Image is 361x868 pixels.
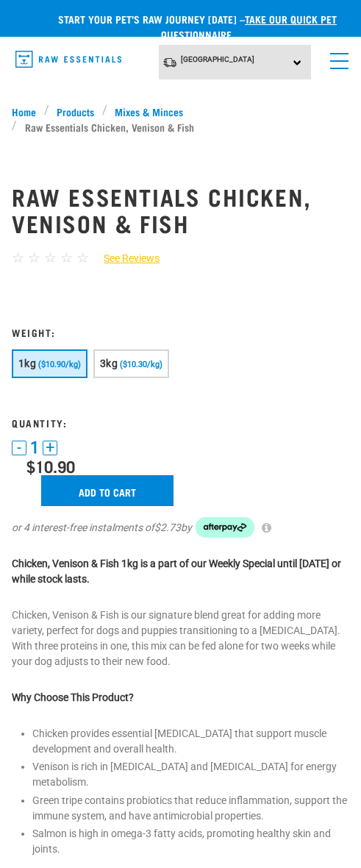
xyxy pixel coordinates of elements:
[30,440,39,455] span: 1
[38,360,81,369] span: ($10.90/kg)
[32,759,349,790] li: Venison is rich in [MEDICAL_DATA] and [MEDICAL_DATA] for energy metabolism.
[196,517,254,538] img: Afterpay
[323,44,349,71] a: menu
[120,360,162,369] span: ($10.30/kg)
[12,441,26,455] button: -
[12,691,134,703] strong: Why Choose This Product?
[12,608,349,669] p: Chicken, Venison & Fish is our signature blend great for adding more variety, perfect for dogs an...
[12,558,341,585] strong: Chicken, Venison & Fish 1kg is a part of our Weekly Special until [DATE] or while stock lasts.
[12,349,87,378] button: 1kg ($10.90/kg)
[12,183,349,236] h1: Raw Essentials Chicken, Venison & Fish
[107,104,191,119] a: Mixes & Minces
[44,249,57,266] span: ☆
[18,357,36,369] span: 1kg
[89,251,160,266] a: See Reviews
[28,249,40,266] span: ☆
[12,417,349,428] h3: Quantity:
[154,520,181,536] span: $2.73
[43,441,57,455] button: +
[12,104,349,135] nav: breadcrumbs
[60,249,73,266] span: ☆
[100,357,118,369] span: 3kg
[12,249,24,266] span: ☆
[49,104,102,119] a: Products
[12,517,349,538] div: or 4 interest-free instalments of by
[26,457,349,475] div: $10.90
[93,349,169,378] button: 3kg ($10.30/kg)
[15,51,121,68] img: Raw Essentials Logo
[181,55,254,63] span: [GEOGRAPHIC_DATA]
[76,249,89,266] span: ☆
[161,16,337,37] a: take our quick pet questionnaire.
[41,475,174,506] input: Add to cart
[32,793,349,824] li: Green tripe contains probiotics that reduce inflammation, support the immune system, and have ant...
[12,104,44,119] a: Home
[12,327,349,338] h3: Weight:
[162,57,177,68] img: van-moving.png
[32,826,349,857] li: Salmon is high in omega-3 fatty acids, promoting healthy skin and joints.
[32,726,349,757] li: Chicken provides essential [MEDICAL_DATA] that support muscle development and overall health.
